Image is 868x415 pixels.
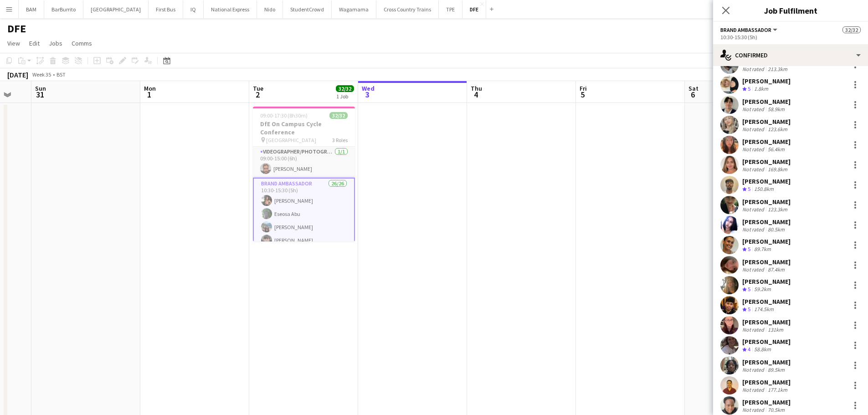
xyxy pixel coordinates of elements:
span: 4 [469,89,482,100]
div: 123.3km [766,206,789,213]
span: 5 [748,85,750,92]
span: 3 [360,89,375,100]
div: 1 Job [336,93,354,100]
div: [PERSON_NAME] [742,237,791,246]
div: [PERSON_NAME] [742,118,791,126]
span: Brand Ambassador [720,26,771,33]
span: 32/32 [329,112,348,119]
span: 2 [252,89,263,100]
button: Cross Country Trains [376,0,439,18]
div: [PERSON_NAME] [742,338,791,346]
div: 56.4km [766,146,786,153]
div: [PERSON_NAME] [742,97,791,106]
div: Not rated [742,266,766,273]
button: First Bus [149,0,183,18]
span: Sun [35,84,46,92]
div: 58.9km [766,106,786,113]
h1: DFE [7,22,26,36]
span: View [7,39,20,47]
div: Not rated [742,106,766,113]
div: [PERSON_NAME] [742,177,791,185]
span: 32/32 [842,26,861,33]
span: 32/32 [336,85,354,92]
div: Not rated [742,386,766,393]
span: 5 [748,185,750,192]
span: 31 [34,89,46,100]
span: Tue [253,84,263,92]
div: 10:30-15:30 (5h) [720,34,861,41]
div: Not rated [742,326,766,333]
span: Jobs [49,39,62,47]
div: Not rated [742,406,766,413]
div: [PERSON_NAME] [742,218,791,226]
button: StudentCrowd [283,0,332,18]
div: 174.5km [752,306,776,313]
span: 6 [687,89,699,100]
span: Edit [29,39,40,47]
span: 5 [578,89,587,100]
div: 150.8km [752,185,776,193]
app-job-card: 09:00-17:30 (8h30m)32/32DfE On Campus Cycle Conference [GEOGRAPHIC_DATA]3 RolesVideographer/Photo... [253,107,355,241]
div: Not rated [742,126,766,133]
span: 4 [748,346,750,353]
div: 89.7km [752,246,773,253]
button: Wagamama [332,0,376,18]
div: [PERSON_NAME] [742,158,791,166]
span: 1 [143,89,156,100]
a: Edit [26,37,43,49]
button: Brand Ambassador [720,26,779,33]
div: [PERSON_NAME] [742,77,791,85]
div: 80.5km [766,226,786,233]
div: BST [56,71,66,78]
div: 87.4km [766,266,786,273]
span: Wed [362,84,375,92]
div: [PERSON_NAME] [742,198,791,206]
div: [PERSON_NAME] [742,318,791,326]
div: 1.8km [752,85,770,93]
div: Not rated [742,366,766,373]
a: View [4,37,24,49]
span: Sat [688,84,699,92]
div: [PERSON_NAME] [742,277,791,286]
button: DFE [462,0,486,18]
div: [PERSON_NAME] [742,398,791,406]
div: 131km [766,326,785,333]
button: National Express [204,0,257,18]
div: 123.6km [766,126,789,133]
app-card-role: Videographer/Photographer1/109:00-15:00 (6h)[PERSON_NAME] [253,147,355,178]
div: Not rated [742,226,766,233]
h3: DfE On Campus Cycle Conference [253,120,355,136]
div: [PERSON_NAME] [742,138,791,146]
span: 5 [748,246,750,252]
button: [GEOGRAPHIC_DATA] [83,0,149,18]
div: Confirmed [713,44,868,66]
span: 5 [748,306,750,313]
div: 177.1km [766,386,789,393]
div: 169.8km [766,166,789,173]
button: BarBurrito [44,0,83,18]
div: Not rated [742,146,766,153]
div: Not rated [742,206,766,213]
span: [GEOGRAPHIC_DATA] [266,137,316,143]
span: Mon [144,84,156,92]
span: Thu [471,84,482,92]
div: 59.2km [752,286,773,293]
span: Comms [72,39,92,47]
div: 70.5km [766,406,786,413]
span: Week 35 [30,71,53,78]
div: 58.8km [752,346,773,354]
div: [PERSON_NAME] [742,378,791,386]
div: Not rated [742,66,766,72]
div: Not rated [742,166,766,173]
h3: Job Fulfilment [713,5,868,16]
button: IQ [183,0,204,18]
div: 89.5km [766,366,786,373]
span: Fri [580,84,587,92]
button: TPE [439,0,462,18]
button: BAM [19,0,44,18]
a: Jobs [45,37,66,49]
button: Nido [257,0,283,18]
div: [PERSON_NAME] [742,358,791,366]
div: [DATE] [7,70,28,79]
